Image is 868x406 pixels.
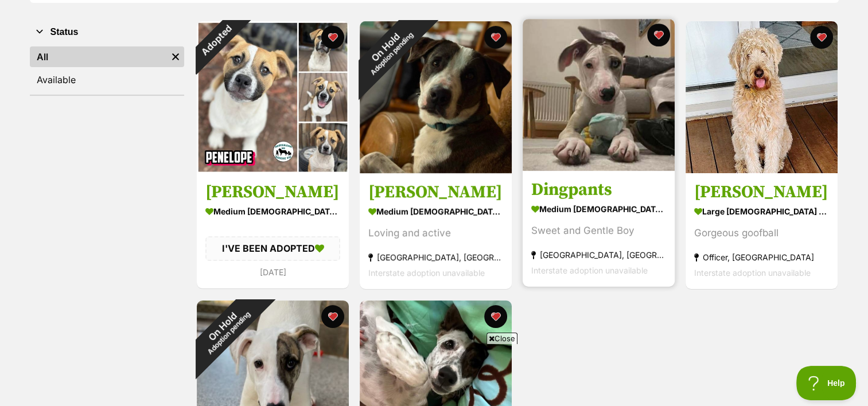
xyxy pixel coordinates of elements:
[686,173,838,290] a: [PERSON_NAME] large [DEMOGRAPHIC_DATA] Dog Gorgeous goofball Officer, [GEOGRAPHIC_DATA] Interstat...
[647,24,670,46] button: favourite
[810,26,833,49] button: favourite
[368,182,503,204] h3: [PERSON_NAME]
[531,179,666,201] h3: Dingpants
[523,171,675,287] a: Dingpants medium [DEMOGRAPHIC_DATA] Dog Sweet and Gentle Boy [GEOGRAPHIC_DATA], [GEOGRAPHIC_DATA]...
[486,333,517,344] span: Close
[484,305,507,328] button: favourite
[531,224,666,239] div: Sweet and Gentle Boy
[531,266,648,276] span: Interstate adoption unavailable
[206,310,252,356] span: Adoption pending
[694,268,811,278] span: Interstate adoption unavailable
[368,204,503,220] div: medium [DEMOGRAPHIC_DATA] Dog
[167,46,184,67] a: Remove filter
[181,6,250,75] div: Adopted
[694,204,829,220] div: large [DEMOGRAPHIC_DATA] Dog
[369,31,415,77] span: Adoption pending
[694,226,829,241] div: Gorgeous goofball
[205,264,340,280] div: [DATE]
[368,268,485,278] span: Interstate adoption unavailable
[686,21,838,173] img: Marshall Uffelman
[694,182,829,204] h3: [PERSON_NAME]
[368,250,503,266] div: [GEOGRAPHIC_DATA], [GEOGRAPHIC_DATA]
[360,173,512,290] a: [PERSON_NAME] medium [DEMOGRAPHIC_DATA] Dog Loving and active [GEOGRAPHIC_DATA], [GEOGRAPHIC_DATA...
[523,19,675,171] img: Dingpants
[694,250,829,266] div: Officer, [GEOGRAPHIC_DATA]
[321,305,344,328] button: favourite
[30,69,184,90] a: Available
[197,21,349,173] img: Penelope
[197,173,349,288] a: [PERSON_NAME] medium [DEMOGRAPHIC_DATA] Dog I'VE BEEN ADOPTED [DATE] favourite
[205,204,340,220] div: medium [DEMOGRAPHIC_DATA] Dog
[484,26,507,49] button: favourite
[531,248,666,263] div: [GEOGRAPHIC_DATA], [GEOGRAPHIC_DATA]
[360,21,512,173] img: Bundy
[531,201,666,218] div: medium [DEMOGRAPHIC_DATA] Dog
[30,25,184,40] button: Status
[796,366,857,400] iframe: Help Scout Beacon - Open
[205,237,340,261] div: I'VE BEEN ADOPTED
[321,26,344,49] button: favourite
[360,164,512,175] a: On HoldAdoption pending
[205,182,340,204] h3: [PERSON_NAME]
[225,349,643,400] iframe: Advertisement
[368,226,503,241] div: Loving and active
[175,279,275,379] div: On Hold
[30,46,167,67] a: All
[30,44,184,95] div: Status
[197,164,349,175] a: Adopted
